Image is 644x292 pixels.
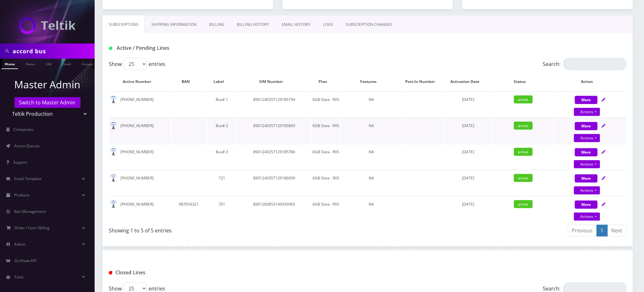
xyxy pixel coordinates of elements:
[575,201,598,209] button: More
[109,96,117,104] img: default.png
[237,91,311,117] td: 8901240357129185794
[14,143,40,149] span: Action Queues
[109,271,112,275] img: Closed Lines
[15,225,50,231] span: Order / Cart / Billing
[145,15,203,34] a: Shipping Information
[514,122,533,130] span: active
[109,144,171,169] td: [PHONE_NUMBER]
[237,170,311,196] td: 8901240357129186099
[341,91,402,117] td: NA
[574,186,600,195] a: Actions
[462,175,474,181] span: [DATE]
[109,58,165,70] label: Show entries
[109,174,117,182] img: default.png
[312,144,340,169] td: 6GB Data - RVS
[554,73,626,91] th: Action: activate to sort column ascending
[568,225,597,237] a: Previous
[15,97,80,108] a: Switch to Master Admin
[493,73,554,91] th: Status: activate to sort column ascending
[14,127,34,132] span: Companies
[207,73,237,91] th: Label: activate to sort column ascending
[403,73,444,91] th: Port-In Number: activate to sort column ascending
[109,201,117,208] img: default.png
[2,59,18,69] a: Phone
[341,144,402,169] td: NA
[14,242,26,247] span: Admin
[445,73,492,91] th: Activation Date: activate to sort column ascending
[207,196,237,222] td: 701
[13,45,93,57] input: Search in Company
[19,17,76,34] img: Teltik Production
[109,45,275,51] h1: Active / Pending Lines
[14,209,46,214] span: Ban Management
[317,15,339,34] a: LOGS
[171,73,206,91] th: BAN: activate to sort column ascending
[312,170,340,196] td: 6GB Data - RVS
[341,73,402,91] th: Features: activate to sort column ascending
[109,148,117,156] img: default.png
[207,91,237,117] td: Bus# 1
[574,160,600,168] a: Actions
[574,134,600,142] a: Actions
[575,96,598,104] button: More
[14,192,30,198] span: Products
[109,122,117,130] img: default.png
[312,118,340,143] td: 6GB Data - RVS
[102,15,145,34] a: Subscriptions
[109,91,171,117] td: [PHONE_NUMBER]
[597,225,608,237] a: 1
[341,170,402,196] td: NA
[574,213,600,221] a: Actions
[607,225,627,237] a: Next
[43,59,55,68] a: SIM
[237,118,311,143] td: 8901240357129185869
[462,123,474,128] span: [DATE]
[59,59,74,68] a: Email
[575,174,598,183] button: More
[237,196,311,222] td: 8901260853140930965
[514,96,533,103] span: active
[341,196,402,222] td: NA
[514,200,533,208] span: active
[543,58,627,70] label: Search:
[207,118,237,143] td: Bus# 2
[203,15,231,34] a: Billing
[14,258,36,263] span: Go Know API
[109,196,171,222] td: [PHONE_NUMBER]
[109,224,363,234] div: Showing 1 to 5 of 5 entries
[312,196,340,222] td: 6GB Data - RVS
[109,73,171,91] th: Active Number: activate to sort column ascending
[339,15,398,34] a: SUBSCRIPTION CHANGES
[462,201,474,207] span: [DATE]
[14,274,24,280] span: Tools
[79,59,100,68] a: Company
[171,196,206,222] td: 987654321
[22,59,38,68] a: Name
[207,170,237,196] td: 721
[574,108,600,116] a: Actions
[462,149,474,155] span: [DATE]
[109,47,112,50] img: Active / Pending Lines
[237,144,311,169] td: 8901240357129185786
[575,148,598,156] button: More
[123,58,147,70] select: Showentries
[13,160,27,165] span: Support
[341,118,402,143] td: NA
[563,58,627,70] input: Search:
[275,15,317,34] a: EMAIL HISTORY
[514,174,533,182] span: active
[312,91,340,117] td: 6GB Data - RVS
[109,118,171,143] td: [PHONE_NUMBER]
[514,148,533,156] span: active
[14,176,42,181] span: Email Template
[312,73,340,91] th: Plan: activate to sort column ascending
[231,15,275,34] a: Billing History
[109,270,275,276] h1: Closed Lines
[109,170,171,196] td: [PHONE_NUMBER]
[207,144,237,169] td: Bus# 3
[462,97,474,102] span: [DATE]
[575,122,598,130] button: More
[237,73,311,91] th: SIM Number: activate to sort column ascending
